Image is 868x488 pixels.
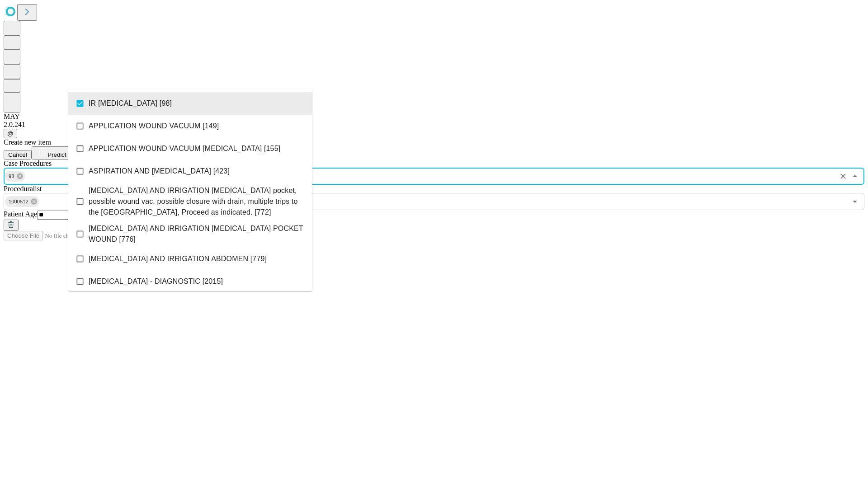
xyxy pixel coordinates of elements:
[47,151,66,158] span: Predict
[89,223,305,245] span: [MEDICAL_DATA] AND IRRIGATION [MEDICAL_DATA] POCKET WOUND [776]
[4,185,42,192] span: Proceduralist
[4,150,32,160] button: Cancel
[849,170,861,183] button: Close
[7,130,14,137] span: @
[4,129,17,138] button: @
[837,170,849,183] button: Clear
[89,166,230,177] span: ASPIRATION AND [MEDICAL_DATA] [423]
[5,171,18,182] span: 98
[4,160,52,167] span: Scheduled Procedure
[89,121,219,131] span: APPLICATION WOUND VACUUM [149]
[89,253,267,264] span: [MEDICAL_DATA] AND IRRIGATION ABDOMEN [779]
[89,185,305,218] span: [MEDICAL_DATA] AND IRRIGATION [MEDICAL_DATA] pocket, possible wound vac, possible closure with dr...
[5,196,39,207] div: 1000512
[4,138,51,146] span: Create new item
[89,143,280,154] span: APPLICATION WOUND VACUUM [MEDICAL_DATA] [155]
[4,210,37,218] span: Patient Age
[32,146,73,160] button: Predict
[89,98,172,109] span: IR [MEDICAL_DATA] [98]
[5,197,32,207] span: 1000512
[5,171,25,182] div: 98
[4,113,864,121] div: MAY
[4,121,864,129] div: 2.0.241
[8,151,27,158] span: Cancel
[89,276,223,287] span: [MEDICAL_DATA] - DIAGNOSTIC [2015]
[849,195,861,208] button: Open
